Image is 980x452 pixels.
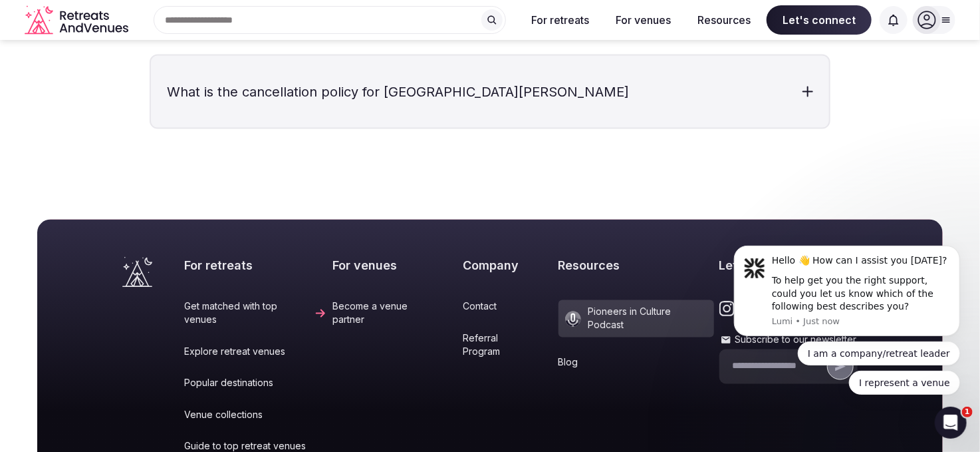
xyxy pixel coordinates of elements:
[962,407,973,417] span: 1
[184,345,327,359] a: Explore retreat venues
[558,300,714,337] a: Pioneers in Culture Podcast
[558,257,714,274] h2: Resources
[521,5,600,35] button: For retreats
[463,332,553,358] a: Referral Program
[184,300,327,326] a: Get matched with top venues
[25,5,131,35] svg: Retreats and Venues company logo
[935,407,967,439] iframe: Intercom live chat
[605,5,681,35] button: For venues
[151,56,829,128] h3: What is the cancellation policy for [GEOGRAPHIC_DATA][PERSON_NAME]
[714,174,980,416] iframe: Intercom notifications message
[687,5,761,35] button: Resources
[122,257,152,288] a: Visit the homepage
[463,300,553,314] a: Contact
[25,5,131,35] a: Visit the homepage
[184,409,327,422] a: Venue collections
[332,300,457,326] a: Become a venue partner
[184,257,327,274] h2: For retreats
[558,356,714,369] a: Blog
[463,257,553,274] h2: Company
[767,5,872,35] span: Let's connect
[184,377,327,390] a: Popular destinations
[332,257,457,274] h2: For venues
